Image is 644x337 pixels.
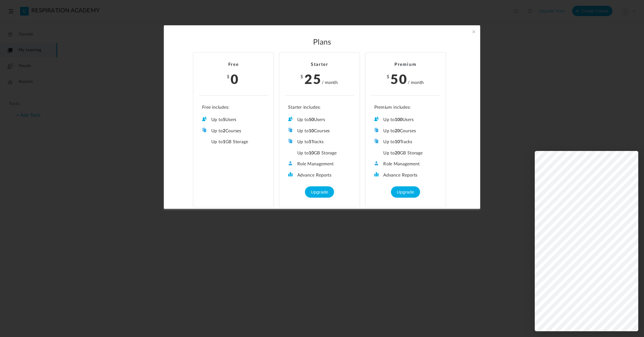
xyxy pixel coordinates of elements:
b: 5 [309,140,311,144]
button: Upgrade [391,186,420,198]
span: $ [300,75,304,79]
li: Up to GB Storage [288,150,351,156]
li: Up to Courses [288,128,351,134]
span: 0 [231,69,239,88]
b: 10 [309,129,314,133]
h2: Free [199,62,268,68]
b: 50 [309,118,314,122]
b: 10 [309,151,314,155]
li: Role Management [288,161,351,167]
li: Up to Tracks [288,139,351,145]
span: 50 [390,69,408,88]
h2: Plans [177,38,467,47]
li: Up to Courses [374,128,437,134]
li: Up to Users [374,117,437,123]
cite: / month [408,79,424,86]
li: Up to Tracks [374,139,437,145]
li: Up to GB Storage [374,150,437,156]
h2: Premium [371,62,440,68]
li: Role Management [374,161,437,167]
b: 1 [223,140,225,144]
span: $ [227,75,230,79]
cite: / month [322,79,338,86]
li: Up to Users [202,117,265,123]
b: 5 [223,118,225,122]
li: Advance Reports [374,172,437,178]
b: 2 [223,129,225,133]
li: Up to GB Storage [202,139,265,145]
button: Upgrade [305,186,334,198]
b: 10 [395,140,400,144]
li: Up to Courses [202,128,265,134]
b: 100 [395,118,402,122]
span: 25 [304,69,322,88]
span: $ [387,75,390,79]
b: 20 [395,129,400,133]
b: 20 [395,151,400,155]
li: Up to Users [288,117,351,123]
li: Advance Reports [288,172,351,178]
h2: Starter [285,62,354,68]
